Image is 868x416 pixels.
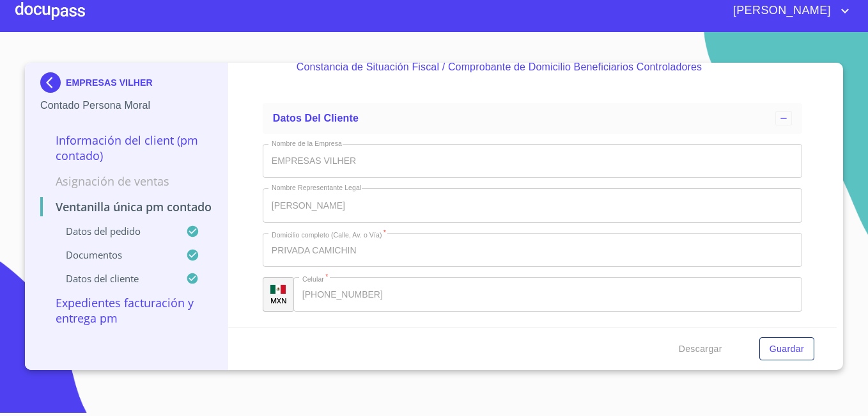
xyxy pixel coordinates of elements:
span: Descargar [679,341,722,357]
button: Guardar [759,337,814,361]
p: Documentos [40,248,186,261]
img: R93DlvwvvjP9fbrDwZeCRYBHk45OWMq+AAOlFVsxT89f82nwPLnD58IP7+ANJEaWYhP0Tx8kkA0WlQMPQsAAgwAOmBj20AXj6... [270,285,286,294]
p: Información del Client (PM contado) [40,132,212,163]
img: Docupass spot blue [40,72,66,93]
p: Datos del cliente [40,272,186,285]
div: EMPRESAS VILHER [40,72,212,98]
span: Guardar [770,341,804,357]
div: Datos del cliente [263,103,802,134]
p: EMPRESAS VILHER [66,77,153,88]
p: Asignación de Ventas [40,173,212,189]
span: Datos del cliente [273,113,359,124]
p: MXN [270,296,287,305]
p: Constancia de Situación Fiscal / Comprobante de Domicilio Beneficiarios Controladores [297,60,768,75]
p: Datos del pedido [40,225,186,237]
p: Ventanilla única PM contado [40,199,212,214]
button: Descargar [674,337,727,361]
p: Expedientes Facturación y Entrega PM [40,295,212,326]
button: account of current user [724,1,853,21]
span: [PERSON_NAME] [724,1,837,21]
p: Contado Persona Moral [40,98,212,113]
